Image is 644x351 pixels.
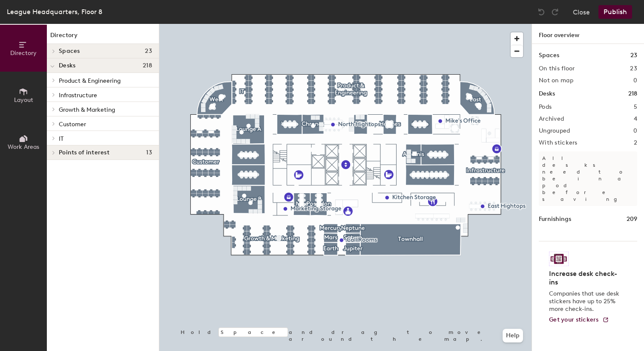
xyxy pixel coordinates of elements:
a: Get your stickers [549,316,609,324]
img: Undo [537,8,546,16]
h1: Furnishings [539,215,571,224]
span: Directory [10,49,37,57]
span: Growth & Marketing [59,106,115,113]
span: Points of interest [59,149,109,156]
h2: 0 [633,128,637,134]
span: Customer [59,121,86,128]
h2: 4 [634,116,637,122]
span: Desks [59,62,75,69]
p: All desks need to be in a pod before saving [539,151,637,206]
h2: Pods [539,104,552,110]
button: Publish [598,5,632,19]
span: Work Areas [8,143,39,151]
h2: On this floor [539,65,575,72]
button: Help [503,329,523,342]
h1: 23 [630,51,637,60]
button: Close [573,5,590,19]
img: Redo [551,8,559,16]
span: 218 [143,62,152,69]
h1: 218 [628,89,637,99]
h1: 209 [627,215,637,224]
span: 13 [146,149,152,156]
h2: Ungrouped [539,128,570,134]
h4: Increase desk check-ins [549,270,622,287]
span: 23 [145,48,152,55]
p: Companies that use desk stickers have up to 25% more check-ins. [549,290,622,313]
span: Product & Engineering [59,77,121,84]
h2: 23 [630,65,637,72]
span: Infrastructure [59,92,97,99]
h1: Spaces [539,51,559,60]
h2: Archived [539,116,564,122]
h2: 5 [634,104,637,110]
span: Spaces [59,48,80,55]
img: Sticker logo [549,252,569,266]
h2: 2 [634,139,637,146]
span: Layout [14,96,33,104]
h2: With stickers [539,139,578,146]
h1: Desks [539,89,555,99]
span: IT [59,135,63,142]
span: Get your stickers [549,316,599,323]
h1: Floor overview [532,24,644,44]
h1: Directory [47,31,159,44]
div: League Headquarters, Floor 8 [7,6,102,17]
h2: 0 [633,77,637,84]
h2: Not on map [539,77,573,84]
